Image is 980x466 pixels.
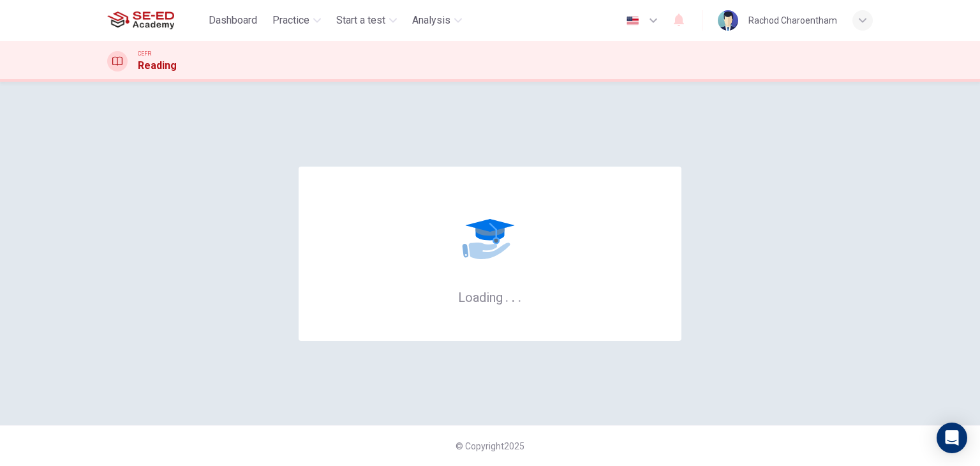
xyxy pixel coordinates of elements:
[748,13,837,28] div: Rachod Charoentham
[458,289,522,305] h6: Loading
[272,13,309,28] span: Practice
[107,8,174,33] img: SE-ED Academy logo
[407,9,467,32] button: Analysis
[625,16,641,26] img: en
[331,9,402,32] button: Start a test
[204,9,262,32] button: Dashboard
[517,285,522,306] h6: .
[718,10,738,31] img: Profile picture
[412,13,450,28] span: Analysis
[336,13,385,28] span: Start a test
[107,8,204,33] a: SE-ED Academy logo
[267,9,326,32] button: Practice
[937,423,967,453] div: Open Intercom Messenger
[505,285,509,306] h6: .
[138,49,151,58] span: CEFR
[209,13,257,28] span: Dashboard
[138,58,177,73] h1: Reading
[511,285,516,306] h6: .
[456,441,524,451] span: © Copyright 2025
